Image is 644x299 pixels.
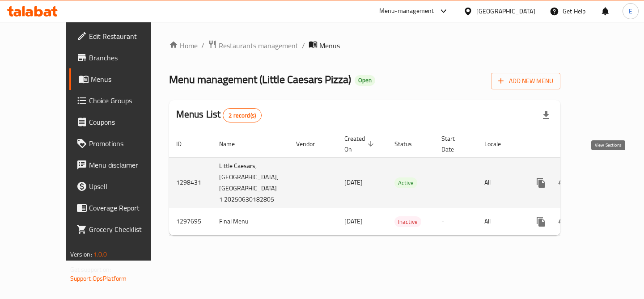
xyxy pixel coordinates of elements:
td: 1297695 [169,208,212,235]
div: Menu-management [379,6,434,17]
li: / [201,40,204,51]
a: Upsell [69,176,173,197]
span: Edit Restaurant [89,31,166,42]
span: Coverage Report [89,202,166,213]
span: Menu disclaimer [89,160,166,170]
a: Coupons [69,111,173,133]
li: / [302,40,305,51]
span: Menus [319,40,340,51]
a: Branches [69,47,173,68]
span: Choice Groups [89,95,166,106]
span: Locale [484,139,513,149]
div: Total records count [223,108,262,122]
span: [DATE] [344,177,363,188]
div: Open [355,75,375,86]
td: 1298431 [169,157,212,208]
td: Little Caesars, [GEOGRAPHIC_DATA],[GEOGRAPHIC_DATA] 1 20250630182805 [212,157,289,208]
span: E [629,6,632,16]
button: Change Status [552,172,573,194]
span: ID [176,139,193,149]
td: All [477,157,523,208]
button: Add New Menu [491,73,560,89]
a: Grocery Checklist [69,219,173,240]
a: Menu disclaimer [69,154,173,176]
span: Branches [89,52,166,63]
span: 1.0.0 [93,248,107,260]
a: Promotions [69,133,173,154]
th: Actions [523,131,623,158]
span: Upsell [89,181,166,192]
span: Coupons [89,117,166,127]
a: Menus [69,68,173,90]
div: Export file [535,105,557,126]
span: Menu management ( Little Caesars Pizza ) [169,69,351,89]
span: Open [355,76,375,84]
button: more [530,172,552,194]
table: enhanced table [169,131,623,236]
a: Restaurants management [208,40,298,51]
div: Active [394,177,417,188]
span: Promotions [89,138,166,149]
span: Active [394,178,417,188]
td: All [477,208,523,235]
span: Get support on: [70,264,111,275]
td: - [434,157,477,208]
span: Add New Menu [498,76,553,87]
span: Status [394,139,424,149]
h2: Menus List [176,108,262,122]
span: Start Date [441,133,466,155]
a: Home [169,40,198,51]
td: - [434,208,477,235]
td: Final Menu [212,208,289,235]
span: Name [219,139,246,149]
button: Change Status [552,211,573,232]
span: Vendor [296,139,326,149]
span: Inactive [394,217,421,227]
nav: breadcrumb [169,40,561,51]
a: Coverage Report [69,197,173,219]
div: [GEOGRAPHIC_DATA] [476,6,535,16]
span: 2 record(s) [223,111,261,120]
span: Restaurants management [219,40,298,51]
span: Version: [70,248,92,260]
span: Grocery Checklist [89,224,166,235]
a: Choice Groups [69,90,173,111]
span: [DATE] [344,215,363,227]
span: Menus [91,74,166,84]
a: Support.OpsPlatform [70,273,127,284]
button: more [530,211,552,232]
a: Edit Restaurant [69,25,173,47]
span: Created On [344,133,377,155]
